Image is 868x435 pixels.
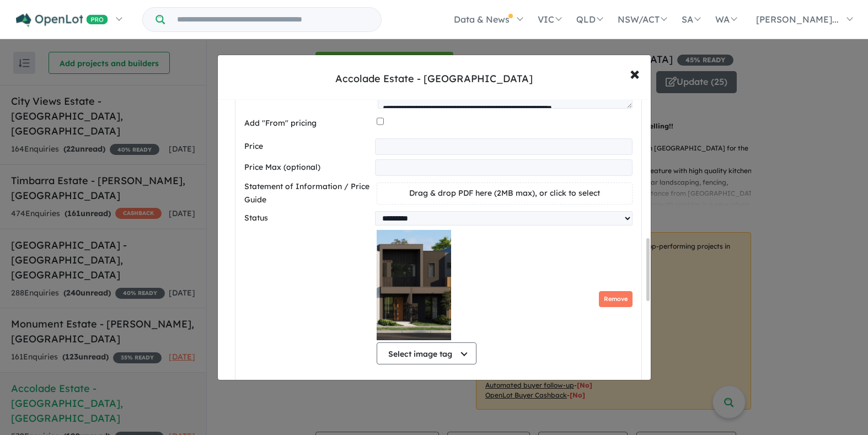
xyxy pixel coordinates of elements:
label: Price Max (optional) [244,161,371,174]
label: Statement of Information / Price Guide [244,180,372,207]
span: [PERSON_NAME]... [756,14,839,25]
input: Try estate name, suburb, builder or developer [167,8,379,31]
label: Price [244,140,371,153]
img: Openlot PRO Logo White [16,13,108,27]
label: Add "From" pricing [244,117,372,130]
label: Status [244,212,371,225]
button: Remove [599,291,633,307]
div: Accolade Estate - [GEOGRAPHIC_DATA] [335,72,533,86]
span: Drag & drop PDF here (2MB max), or click to select [409,188,600,198]
span: × [630,61,640,85]
button: Select image tag [377,342,476,364]
img: Accolade Estate - Rockbank - Lot 1328 [377,230,452,340]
